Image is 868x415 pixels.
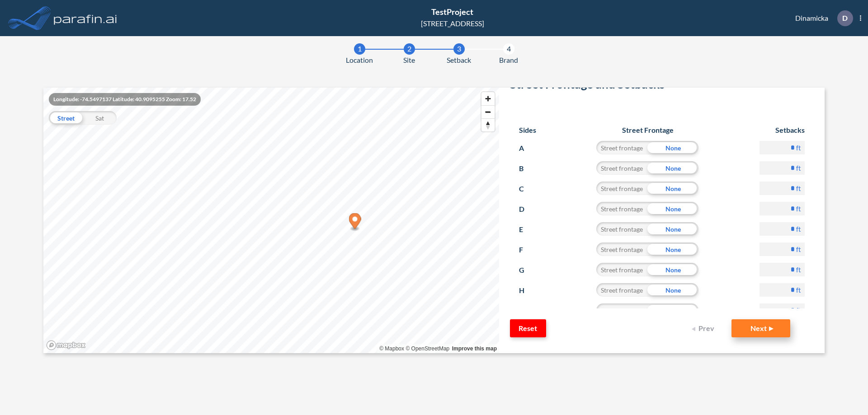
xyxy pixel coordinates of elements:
div: None [647,161,698,175]
p: E [519,222,536,237]
img: logo [52,9,119,27]
span: Zoom out [481,106,495,118]
div: Street frontage [596,283,647,297]
div: Street [49,111,83,125]
label: ft [796,306,801,315]
div: None [647,283,698,297]
span: Setback [447,55,471,65]
button: Reset bearing to north [481,118,495,131]
div: Street frontage [596,242,647,256]
div: None [647,242,698,256]
div: 3 [453,43,465,55]
canvas: Map [43,88,499,353]
h6: Setbacks [759,126,805,134]
div: None [647,182,698,195]
label: ft [796,163,801,173]
button: Reset [510,319,546,337]
p: C [519,182,536,196]
label: ft [796,265,801,274]
a: Mapbox [379,345,404,352]
div: Dinamicka [782,10,861,26]
label: ft [796,224,801,233]
label: ft [796,245,801,254]
div: None [647,202,698,215]
span: Location [346,55,373,65]
button: Next [731,319,790,337]
p: A [519,141,536,155]
label: ft [796,204,801,213]
h6: Street Frontage [588,126,708,134]
label: ft [796,143,801,152]
div: Longitude: -74.5497137 Latitude: 40.9095255 Zoom: 17.52 [49,93,201,106]
div: [STREET_ADDRESS] [421,18,484,29]
div: None [647,141,698,154]
div: Street frontage [596,182,647,195]
div: Sat [83,111,117,125]
div: None [647,263,698,276]
div: 4 [503,43,514,55]
div: Map marker [349,213,361,232]
div: None [647,222,698,236]
div: 2 [404,43,415,55]
p: G [519,263,536,277]
p: D [519,202,536,216]
p: F [519,242,536,257]
button: Prev [686,319,722,337]
a: Mapbox homepage [46,340,86,350]
p: I [519,303,536,318]
div: Street frontage [596,303,647,317]
span: Reset bearing to north [481,119,495,131]
a: OpenStreetMap [406,345,449,352]
div: Street frontage [596,222,647,236]
span: Site [403,55,415,65]
div: Street frontage [596,161,647,175]
div: None [647,303,698,317]
p: D [842,14,848,22]
div: 1 [354,43,365,55]
button: Zoom in [481,92,495,105]
div: Street frontage [596,202,647,215]
h6: Sides [519,126,536,134]
div: Street frontage [596,141,647,154]
p: B [519,161,536,176]
div: Street frontage [596,263,647,276]
label: ft [796,285,801,294]
label: ft [796,184,801,193]
span: TestProject [431,7,473,17]
span: Brand [499,55,518,65]
a: Improve this map [452,345,497,352]
button: Zoom out [481,105,495,118]
p: H [519,283,536,298]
